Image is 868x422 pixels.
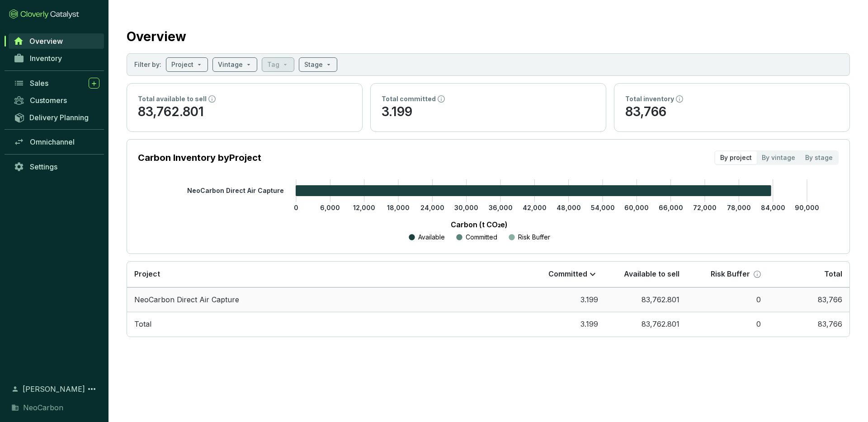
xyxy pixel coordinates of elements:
[768,312,849,337] td: 83,766
[548,269,587,279] p: Committed
[23,384,85,394] span: [PERSON_NAME]
[605,312,687,337] td: 83,762.801
[127,27,186,46] h2: Overview
[768,262,849,287] th: Total
[9,33,104,49] a: Overview
[625,94,674,103] p: Total inventory
[557,204,581,211] tspan: 48,000
[714,150,839,165] div: segmented control
[127,287,524,312] td: NeoCarbon Direct Air Capture
[420,204,444,211] tspan: 24,000
[30,79,48,88] span: Sales
[687,287,768,312] td: 0
[320,204,340,211] tspan: 6,000
[757,151,800,164] div: By vintage
[466,233,497,242] p: Committed
[524,312,605,337] td: 3.199
[30,54,62,63] span: Inventory
[294,204,298,211] tspan: 0
[800,151,838,164] div: By stage
[29,113,89,122] span: Delivery Planning
[418,233,445,242] p: Available
[138,94,207,103] p: Total available to sell
[605,262,687,287] th: Available to sell
[727,204,751,211] tspan: 78,000
[9,51,104,66] a: Inventory
[518,233,550,242] p: Risk Buffer
[187,187,284,194] tspan: NeoCarbon Direct Air Capture
[127,312,524,337] td: Total
[524,287,605,312] td: 3.199
[30,162,57,171] span: Settings
[353,204,375,211] tspan: 12,000
[454,204,478,211] tspan: 30,000
[715,151,757,164] div: By project
[382,94,436,103] p: Total committed
[687,312,768,337] td: 0
[9,159,104,174] a: Settings
[768,287,849,312] td: 83,766
[30,96,67,105] span: Customers
[625,103,839,121] p: 83,766
[523,204,547,211] tspan: 42,000
[138,103,351,121] p: 83,762.801
[127,262,524,287] th: Project
[9,110,104,125] a: Delivery Planning
[382,103,595,121] p: 3.199
[605,287,687,312] td: 83,762.801
[134,60,161,69] p: Filter by:
[624,204,649,211] tspan: 60,000
[29,37,63,46] span: Overview
[591,204,615,211] tspan: 54,000
[9,93,104,108] a: Customers
[659,204,683,211] tspan: 66,000
[387,204,410,211] tspan: 18,000
[23,402,63,413] span: NeoCarbon
[761,204,785,211] tspan: 84,000
[489,204,513,211] tspan: 36,000
[711,269,750,279] p: Risk Buffer
[9,75,104,91] a: Sales
[138,151,261,164] p: Carbon Inventory by Project
[693,204,717,211] tspan: 72,000
[267,60,279,69] p: Tag
[9,134,104,150] a: Omnichannel
[151,219,807,230] p: Carbon (t CO₂e)
[30,137,75,146] span: Omnichannel
[795,204,819,211] tspan: 90,000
